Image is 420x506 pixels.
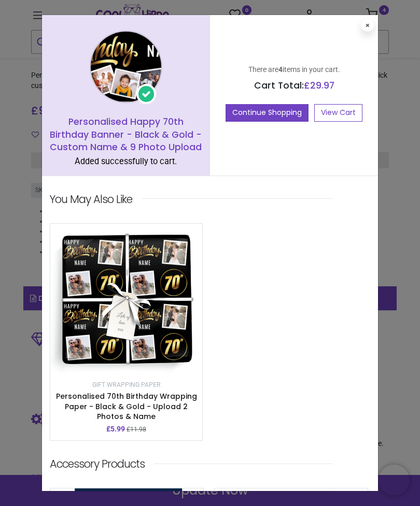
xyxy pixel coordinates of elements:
p: Accessory Products [50,456,145,471]
p: You may also like [50,192,132,207]
a: Personalised 70th Birthday Wrapping Paper - Black & Gold - Upload 2 Photos & Name [56,391,197,422]
small: £ [127,425,146,434]
button: Continue Shopping [226,104,309,122]
div: Added successfully to cart. [50,156,202,168]
span: 11.98 [130,426,146,433]
a: Gift Wrapping Paper [92,380,161,388]
b: 4 [278,65,283,74]
span: 29.97 [310,79,334,92]
small: Gift Wrapping Paper [92,381,161,388]
img: image_1024 [90,31,162,103]
span: £ [304,79,334,92]
a: View Cart [314,104,362,122]
h5: Cart Total: [218,79,370,92]
img: image_512 [50,224,202,378]
h5: Personalised Happy 70th Birthday Banner - Black & Gold - Custom Name & 9 Photo Upload [50,115,202,154]
span: 5.99 [110,425,125,433]
p: £ [106,424,125,435]
p: There are items in your cart. [218,65,370,75]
